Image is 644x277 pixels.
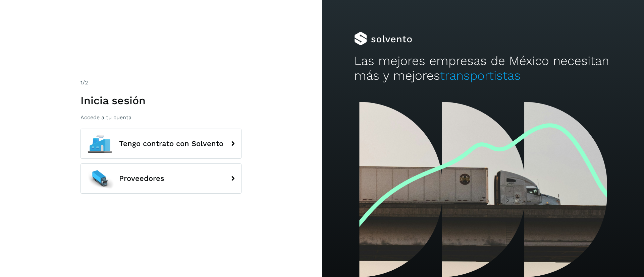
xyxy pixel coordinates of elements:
[440,68,521,83] span: transportistas
[119,140,223,148] span: Tengo contrato con Solvento
[80,94,241,107] h1: Inicia sesión
[80,79,241,87] div: /2
[80,79,83,86] span: 1
[80,114,241,121] p: Accede a tu cuenta
[119,175,164,183] span: Proveedores
[80,163,241,194] button: Proveedores
[80,129,241,159] button: Tengo contrato con Solvento
[354,54,612,83] h2: Las mejores empresas de México necesitan más y mejores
